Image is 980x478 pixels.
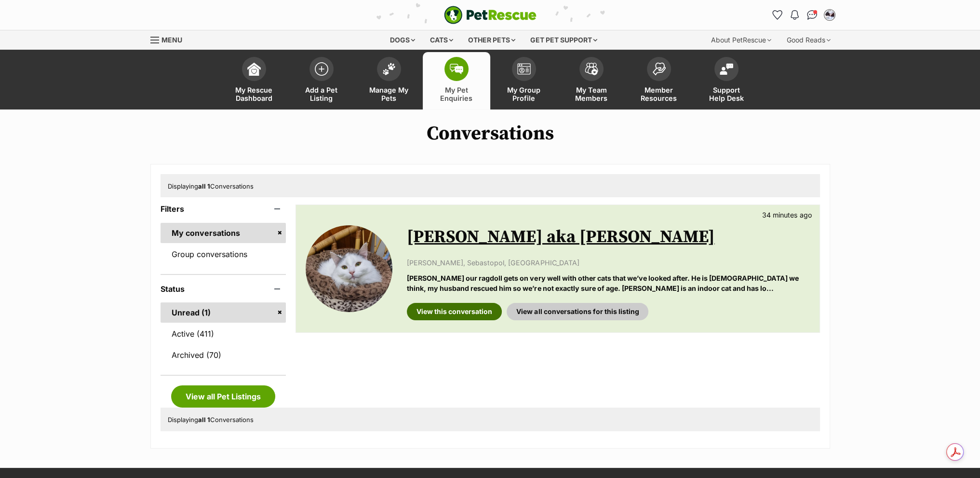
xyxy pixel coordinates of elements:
div: Cats [423,30,460,50]
img: Jamilla aka Milla [306,225,392,312]
button: Notifications [787,7,803,23]
span: My Team Members [570,86,613,102]
img: group-profile-icon-3fa3cf56718a62981997c0bc7e787c4b2cf8bcc04b72c1350f741eb67cf2f40e.svg [517,63,531,75]
header: Status [161,285,286,293]
div: Good Reads [780,30,837,50]
span: Member Resources [637,86,681,102]
a: Manage My Pets [355,52,423,109]
span: My Pet Enquiries [435,86,478,102]
a: Support Help Desk [693,52,760,109]
a: My Rescue Dashboard [220,52,288,109]
img: catherine blew profile pic [825,10,834,20]
span: Displaying Conversations [168,416,254,423]
img: notifications-46538b983faf8c2785f20acdc204bb7945ddae34d4c08c2a6579f10ce5e182be.svg [791,10,798,20]
a: My Team Members [558,52,625,109]
p: [PERSON_NAME], Sebastopol, [GEOGRAPHIC_DATA] [407,258,809,268]
button: My account [822,7,837,23]
a: Conversations [805,7,820,23]
a: My Group Profile [490,52,558,109]
a: Active (411) [161,324,286,344]
span: Support Help Desk [705,86,748,102]
div: Get pet support [524,30,604,50]
img: chat-41dd97257d64d25036548639549fe6c8038ab92f7586957e7f3b1b290dea8141.svg [807,10,817,20]
div: Dogs [383,30,422,50]
span: Add a Pet Listing [300,86,343,102]
a: Menu [150,30,189,48]
a: Favourites [770,7,785,23]
img: logo-e224e6f780fb5917bec1dbf3a21bbac754714ae5b6737aabdf751b685950b380.svg [444,6,537,24]
img: pet-enquiries-icon-7e3ad2cf08bfb03b45e93fb7055b45f3efa6380592205ae92323e6603595dc1f.svg [450,64,463,74]
p: 34 minutes ago [762,210,812,220]
img: manage-my-pets-icon-02211641906a0b7f246fdf0571729dbe1e7629f14944591b6c1af311fb30b64b.svg [382,63,396,75]
strong: all 1 [198,416,210,423]
a: My conversations [161,223,286,243]
strong: all 1 [198,182,210,190]
span: My Group Profile [502,86,546,102]
img: member-resources-icon-8e73f808a243e03378d46382f2149f9095a855e16c252ad45f914b54edf8863c.svg [652,62,666,75]
img: help-desk-icon-fdf02630f3aa405de69fd3d07c3f3aa587a6932b1a1747fa1d2bba05be0121f9.svg [720,63,733,75]
p: [PERSON_NAME] our ragdoll gets on very well with other cats that we’ve looked after. He is [DEMOG... [407,273,809,294]
a: Group conversations [161,244,286,264]
span: My Rescue Dashboard [232,86,276,102]
ul: Account quick links [770,7,837,23]
a: View all Pet Listings [171,385,275,408]
a: Archived (70) [161,345,286,365]
a: [PERSON_NAME] aka [PERSON_NAME] [407,226,714,248]
a: View this conversation [407,303,502,320]
img: add-pet-listing-icon-0afa8454b4691262ce3f59096e99ab1cd57d4a30225e0717b998d2c9b9846f56.svg [315,62,328,76]
div: About PetRescue [704,30,778,50]
span: Manage My Pets [367,86,411,102]
span: Displaying Conversations [168,182,254,190]
a: View all conversations for this listing [507,303,648,320]
img: team-members-icon-5396bd8760b3fe7c0b43da4ab00e1e3bb1a5d9ba89233759b79545d2d3fc5d0d.svg [585,63,598,75]
a: Member Resources [625,52,693,109]
div: Other pets [461,30,522,50]
img: dashboard-icon-eb2f2d2d3e046f16d808141f083e7271f6b2e854fb5c12c21221c1fb7104beca.svg [247,62,261,76]
a: My Pet Enquiries [423,52,490,109]
header: Filters [161,205,286,213]
a: PetRescue [444,6,537,24]
a: Unread (1) [161,302,286,323]
span: Menu [161,36,182,44]
a: Add a Pet Listing [288,52,355,109]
